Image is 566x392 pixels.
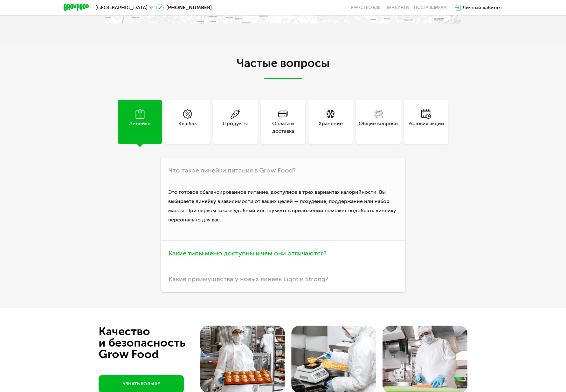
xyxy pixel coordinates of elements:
div: Общие вопросы [359,120,398,135]
span: [GEOGRAPHIC_DATA] [95,5,148,10]
div: Продукты [223,120,248,135]
div: Оплата и доставка [261,120,305,135]
div: Кешбэк [178,120,197,135]
p: Это готовое сбалансированное питание, доступное в трех вариантах калорийности. Вы выбираете линей... [161,183,405,240]
a: [PHONE_NUMBER] [156,4,212,11]
div: Хранение [319,120,343,135]
div: поставщикам [414,5,447,10]
a: Качество еды [351,5,382,10]
div: Качество и безопасность Grow Food [99,326,209,360]
span: Какие преимущества у новых линеек Light и Strong? [169,275,328,283]
div: Линейки [129,120,151,135]
span: Какие типы меню доступны и чем они отличаются? [169,249,327,257]
span: Что такое линейки питания в Grow Food? [169,166,296,174]
div: Условия акции [408,120,444,135]
a: Вендинги [387,5,409,10]
h2: Частые вопросы [105,57,461,79]
div: Личный кабинет [462,4,502,11]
